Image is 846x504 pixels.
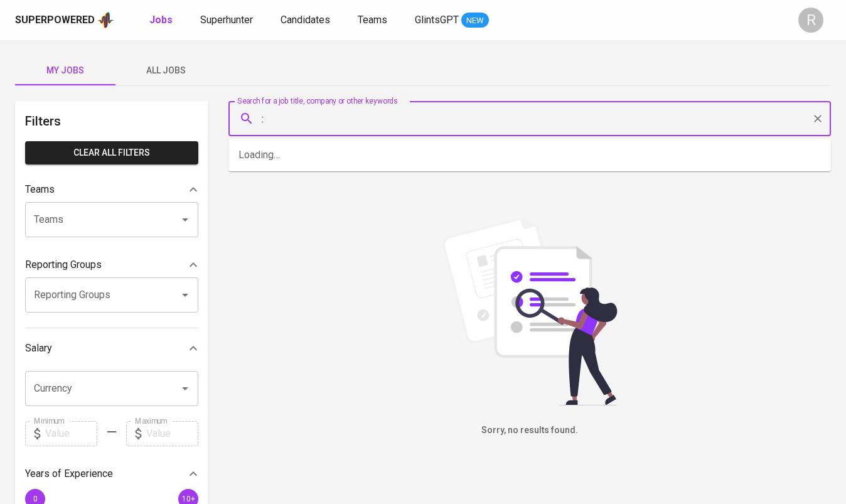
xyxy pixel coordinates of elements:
[25,257,102,272] p: Reporting Groups
[176,286,194,304] button: Open
[176,211,194,228] button: Open
[25,341,52,356] p: Salary
[25,111,198,131] h6: Filters
[436,217,624,405] img: file_searching.svg
[228,139,831,171] div: Loading…
[200,13,255,28] a: Superhunter
[461,14,489,27] span: NEW
[45,421,97,446] input: Value
[415,14,459,26] span: GlintsGPT
[15,13,95,28] div: Superpowered
[228,424,831,437] h6: Sorry, no results found.
[35,145,188,161] span: Clear All filters
[123,63,208,78] span: All Jobs
[25,141,198,164] button: Clear All filters
[25,466,113,481] p: Years of Experience
[25,177,198,202] div: Teams
[15,11,114,29] a: Superpoweredapp logo
[23,63,108,78] span: My Jobs
[25,182,55,197] p: Teams
[146,421,198,446] input: Value
[798,8,823,33] div: R
[200,14,253,26] span: Superhunter
[149,13,175,28] a: Jobs
[181,494,195,503] span: 10+
[25,461,198,486] div: Years of Experience
[358,14,387,26] span: Teams
[33,494,37,503] span: 0
[281,14,330,26] span: Candidates
[97,11,114,29] img: app logo
[25,252,198,277] div: Reporting Groups
[358,13,390,28] a: Teams
[281,13,333,28] a: Candidates
[415,13,489,28] a: GlintsGPT NEW
[176,380,194,397] button: Open
[25,336,198,361] div: Salary
[149,14,173,26] b: Jobs
[809,110,827,127] button: Clear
